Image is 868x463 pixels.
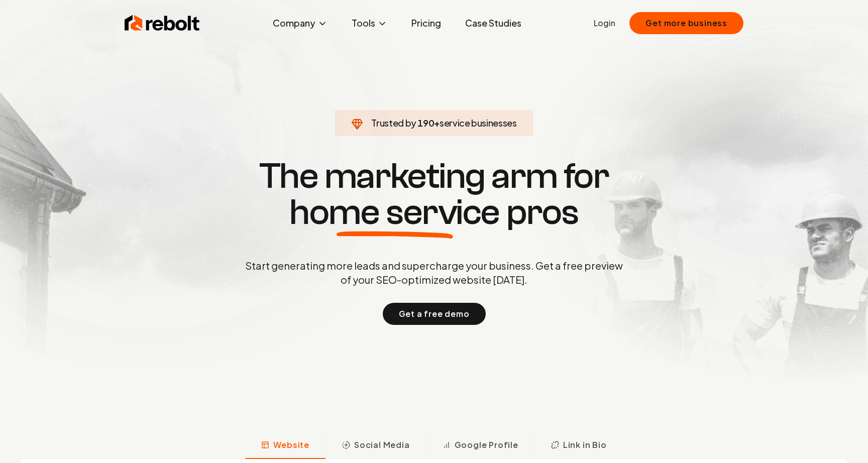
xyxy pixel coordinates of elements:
[434,117,440,129] span: +
[563,439,607,451] span: Link in Bio
[403,13,449,33] a: Pricing
[273,439,309,451] span: Website
[245,433,325,459] button: Website
[354,439,410,451] span: Social Media
[371,117,416,129] span: Trusted by
[289,194,500,230] span: home service
[426,433,534,459] button: Google Profile
[534,433,623,459] button: Link in Bio
[594,17,615,29] a: Login
[457,13,529,33] a: Case Studies
[344,13,395,33] button: Tools
[125,13,200,33] img: Rebolt Logo
[325,433,426,459] button: Social Media
[243,259,625,287] p: Start generating more leads and supercharge your business. Get a free preview of your SEO-optimiz...
[629,12,743,34] button: Get more business
[383,303,486,325] button: Get a free demo
[193,158,675,230] h1: The marketing arm for pros
[455,439,518,451] span: Google Profile
[265,13,336,33] button: Company
[417,116,434,130] span: 190
[440,117,517,129] span: service businesses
